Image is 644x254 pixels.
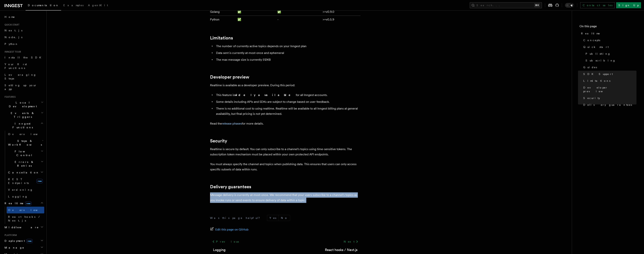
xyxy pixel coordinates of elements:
a: Your first Functions [3,61,44,71]
span: Middleware [3,225,39,229]
span: Realtime [3,201,31,205]
li: The max message size is currently 512KB [215,57,360,62]
span: Documentation [28,4,59,7]
button: Yes [267,215,278,221]
li: There is no additional cost to using realtime. Realtime will be available to all Inngest billing ... [215,106,360,116]
a: Realtime [580,30,636,37]
span: Developer preview [583,86,636,93]
a: release phases [222,122,242,125]
span: Overview [8,133,47,136]
span: Errors & Retries [7,160,41,168]
a: Developer preview [210,74,249,80]
span: Guides [583,65,597,69]
span: Security [583,96,600,100]
a: Python [3,41,44,47]
a: Logging [7,193,44,200]
a: Limitations [582,77,636,84]
a: Concepts [582,37,636,44]
a: Setting up your app [3,82,44,92]
span: Delivery guarantees [583,103,632,107]
button: Inngest Functions [3,120,44,131]
td: ✅ [236,16,276,23]
a: Limitations [210,35,233,41]
li: The number of currently active topics depends on your Inngest plan [215,44,360,49]
button: Steps & Workflows [7,138,44,148]
span: Local Development [3,101,41,108]
span: Limitations [583,79,610,83]
li: Data sent is currently at-most-once and ephemeral [215,50,360,56]
button: Middleware [3,224,44,231]
td: ✅ [276,8,321,16]
span: Publishing [586,52,611,56]
a: Quick start [582,44,636,50]
a: Logging [213,247,226,252]
a: Developer preview [582,84,636,95]
h4: On this page [580,24,636,30]
a: Versioning [7,186,44,193]
span: REST Endpoints [8,178,29,184]
a: REST Endpointsnew [7,176,44,186]
kbd: ⌘K [534,3,540,7]
a: Security [210,138,227,144]
a: Previous [210,238,241,245]
span: Subscribing [586,59,616,62]
p: Read the for more details. [210,121,360,126]
p: Message delivery is currently at-most-once. We recommend that your users subscribe to a channel's... [210,192,360,203]
button: Events & Triggers [3,110,44,120]
a: Examples [61,1,86,10]
span: Deployment [3,239,33,243]
div: Inngest Functions [3,131,44,200]
span: Edit this page on GitHub [215,227,249,232]
td: >=v0.9.0 [321,8,360,16]
span: Quick start [3,23,19,26]
span: SDK Support [583,72,613,76]
span: Manage [3,246,24,249]
td: Golang [210,8,236,16]
span: Setting up your app [5,84,37,91]
span: Cancellation [7,171,39,174]
span: Events & Triggers [3,111,41,119]
span: Install the SDK [5,56,43,59]
li: This feature is for all Inngest accounts. [215,92,360,98]
span: new [36,179,43,183]
button: Flow Control [7,148,44,159]
button: No [279,215,290,221]
span: Overview [8,209,47,212]
span: Features [3,95,16,98]
a: React hooks / Next.js [325,247,357,252]
a: Next [341,238,360,245]
span: Flow Control [7,150,41,157]
span: Inngest tour [3,50,21,53]
td: ✅ [236,8,276,16]
td: - [276,16,321,23]
span: Quick start [583,45,609,49]
a: Overview [7,207,44,213]
a: SDK Support [582,71,636,77]
span: Platform [3,234,17,237]
p: Realtime is available as a developer preview. During this period: [210,83,360,88]
a: Leveraging Steps [3,71,44,82]
button: Deploymentnew [3,237,44,244]
button: Errors & Retries [7,159,44,169]
a: Install the SDK [3,54,44,61]
li: Some details including APIs and SDKs are subject to change based on user feedback. [215,99,360,104]
button: Manage [3,244,44,251]
a: React hooks / Next.js [7,213,44,224]
span: Your first Functions [5,63,27,70]
span: new [26,239,33,243]
a: Documentation [26,1,61,11]
span: Home [5,15,15,19]
span: Steps & Workflows [7,139,42,147]
a: Edit this page on GitHub [210,227,249,232]
span: Concepts [583,38,600,42]
span: React hooks / Next.js [8,215,41,222]
button: Search...⌘K [470,2,542,8]
span: Next.js [5,29,22,32]
span: AgentKit [88,4,108,7]
td: >=v0.5.9 [321,16,360,23]
button: Cancellation [7,169,44,176]
span: Realtime [581,32,600,35]
p: Was this page helpful? [210,216,262,220]
a: Delivery guarantees [582,101,636,108]
span: Examples [63,4,83,7]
